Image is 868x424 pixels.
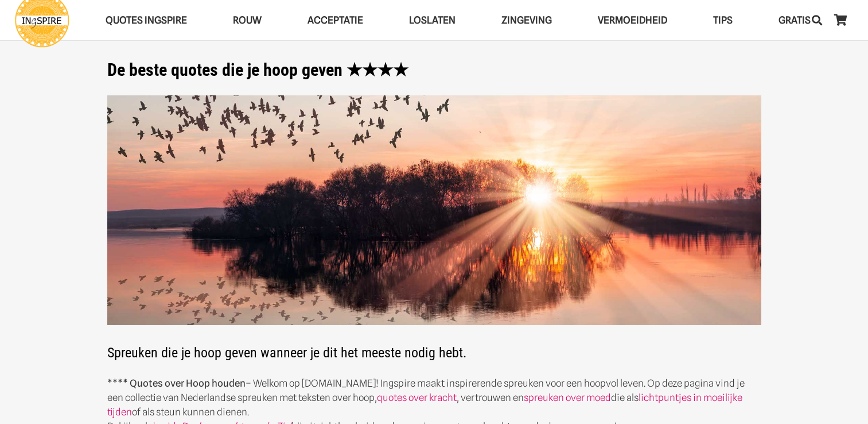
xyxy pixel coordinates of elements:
[386,6,478,35] a: LoslatenLoslaten Menu
[524,392,611,403] a: spreuken over moed
[805,6,828,34] a: Zoeken
[690,6,756,35] a: TIPSTIPS Menu
[233,14,262,26] span: ROUW
[107,377,246,389] strong: **** Quotes over Hoop houden
[575,6,690,35] a: VERMOEIDHEIDVERMOEIDHEID Menu
[107,60,761,80] h1: De beste quotes die je hoop geven ★★★★
[377,392,457,403] a: quotes over kracht
[756,6,834,35] a: GRATISGRATIS Menu
[478,6,575,35] a: ZingevingZingeving Menu
[501,14,552,26] span: Zingeving
[713,14,733,26] span: TIPS
[107,95,761,326] img: Spreuken over Hoop en Moed - ingspire
[409,14,456,26] span: Loslaten
[83,6,210,35] a: QUOTES INGSPIREQUOTES INGSPIRE Menu
[308,14,363,26] span: Acceptatie
[210,6,285,35] a: ROUWROUW Menu
[106,14,187,26] span: QUOTES INGSPIRE
[285,6,386,35] a: AcceptatieAcceptatie Menu
[598,14,667,26] span: VERMOEIDHEID
[107,392,742,418] a: lichtpuntjes in moeilijke tijden
[779,14,811,26] span: GRATIS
